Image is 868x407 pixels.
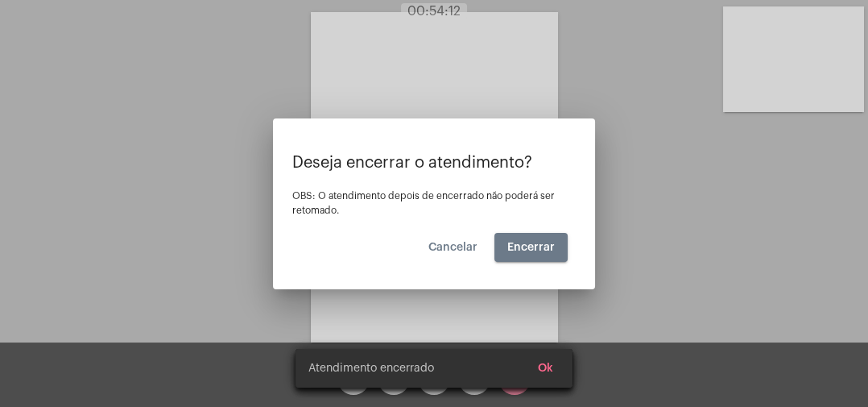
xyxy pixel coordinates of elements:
[308,360,434,376] span: Atendimento encerrado
[507,242,555,253] span: Encerrar
[292,191,555,215] span: OBS: O atendimento depois de encerrado não poderá ser retomado.
[494,233,568,262] button: Encerrar
[407,5,461,18] span: 00:54:12
[428,242,477,253] span: Cancelar
[538,363,553,374] span: Ok
[292,154,576,172] p: Deseja encerrar o atendimento?
[415,233,490,262] button: Cancelar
